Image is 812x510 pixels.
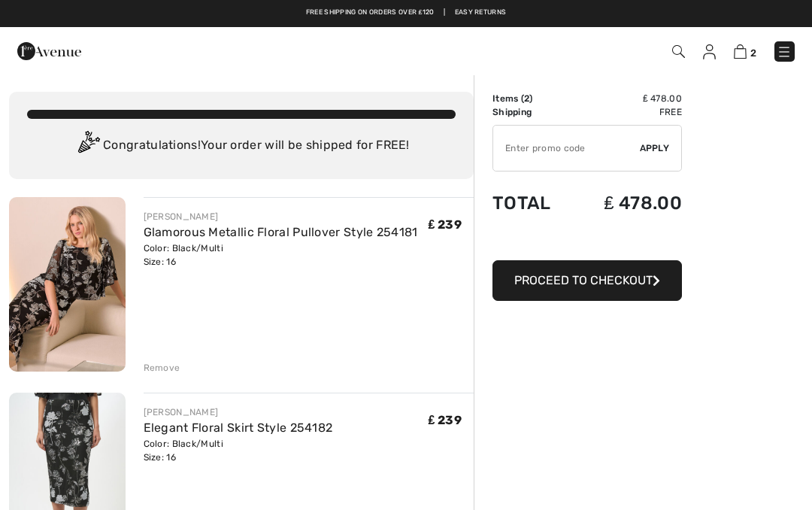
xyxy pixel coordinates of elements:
[144,361,180,375] div: Remove
[144,225,418,239] a: Glamorous Metallic Floral Pullover Style 254181
[672,45,685,58] img: Search
[750,47,756,59] span: 2
[144,210,418,223] div: [PERSON_NAME]
[574,105,682,119] td: Free
[144,437,333,464] div: Color: Black/Multi Size: 16
[734,44,747,59] img: Shopping Bag
[144,420,333,435] a: Elegant Floral Skirt Style 254182
[27,131,456,161] div: Congratulations! Your order will be shipped for FREE!
[306,8,435,18] a: Free shipping on orders over ₤120
[492,92,574,105] td: Items ( )
[144,241,418,269] div: Color: Black/Multi Size: 16
[777,44,792,59] img: Menu
[492,229,682,255] iframe: PayPal
[514,273,653,287] span: Proceed to Checkout
[703,44,716,59] img: My Info
[574,92,682,105] td: ₤ 478.00
[444,8,445,18] span: |
[9,197,126,372] img: Glamorous Metallic Floral Pullover Style 254181
[734,42,756,60] a: 2
[17,36,81,66] img: 1ère Avenue
[492,178,574,229] td: Total
[492,105,574,119] td: Shipping
[144,405,333,419] div: [PERSON_NAME]
[640,141,670,155] span: Apply
[429,217,462,232] span: ₤ 239
[524,93,529,104] span: 2
[429,413,462,427] span: ₤ 239
[493,126,640,171] input: Promo code
[492,260,682,301] button: Proceed to Checkout
[17,43,81,57] a: 1ère Avenue
[455,8,507,18] a: Easy Returns
[73,131,103,161] img: Congratulation2.svg
[574,178,682,229] td: ₤ 478.00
